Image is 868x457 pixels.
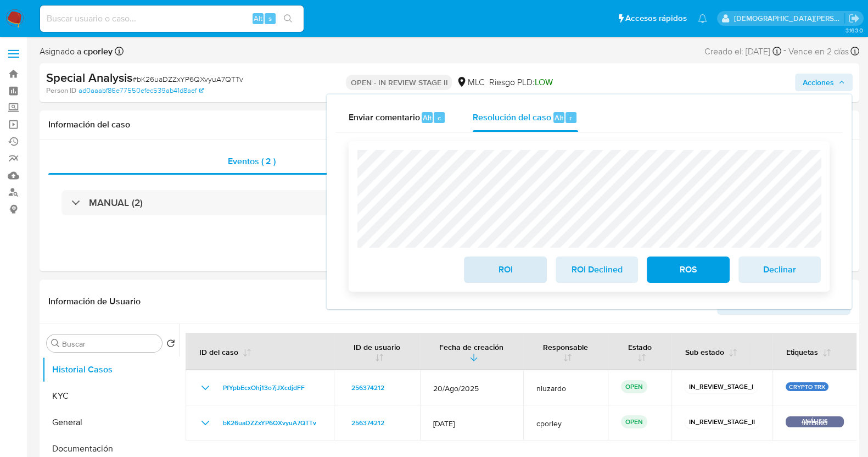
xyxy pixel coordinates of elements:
[464,257,546,283] button: ROI
[62,339,158,349] input: Buscar
[734,13,845,24] p: cristian.porley@mercadolibre.com
[81,45,113,58] b: cporley
[438,113,441,123] span: c
[698,14,707,23] a: Notificaciones
[489,76,552,88] span: Riesgo PLD:
[268,13,272,24] span: s
[132,74,243,85] span: # bK26uaDZZxYP6QXvyuA7QTTv
[478,258,532,282] span: ROI
[42,383,180,409] button: KYC
[803,74,834,91] span: Acciones
[569,113,572,123] span: r
[753,258,807,282] span: Declinar
[254,13,262,24] span: Alt
[40,46,113,58] span: Asignado a
[795,74,853,91] button: Acciones
[166,339,175,351] button: Volver al orden por defecto
[346,75,452,90] p: OPEN - IN REVIEW STAGE II
[556,257,638,283] button: ROI Declined
[277,11,299,26] button: search-icon
[661,258,715,282] span: ROS
[79,86,204,96] a: ad0aaabf86e77550efec539ab41d8aef
[848,13,860,24] a: Salir
[647,257,729,283] button: ROS
[555,113,563,123] span: Alt
[48,119,850,130] h1: Información del caso
[61,190,837,215] div: MANUAL (2)
[423,113,432,123] span: Alt
[51,339,60,348] button: Buscar
[228,155,276,168] span: Eventos ( 2 )
[570,258,624,282] span: ROI Declined
[46,86,76,96] b: Person ID
[704,44,781,59] div: Creado el: [DATE]
[42,409,180,436] button: General
[738,257,821,283] button: Declinar
[48,296,141,307] h1: Información de Usuario
[783,44,786,59] span: -
[40,12,304,26] input: Buscar usuario o caso...
[89,197,143,209] h3: MANUAL (2)
[349,111,420,124] span: Enviar comentario
[788,46,849,58] span: Vence en 2 días
[456,76,484,88] div: MLC
[473,111,551,124] span: Resolución del caso
[42,356,180,383] button: Historial Casos
[534,76,552,88] span: LOW
[625,13,687,24] span: Accesos rápidos
[46,69,132,86] b: Special Analysis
